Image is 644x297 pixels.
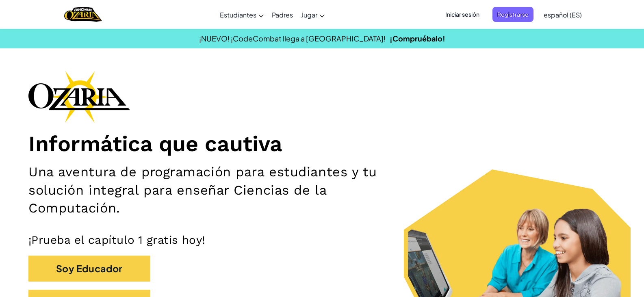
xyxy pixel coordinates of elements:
span: Estudiantes [220,11,256,19]
a: Ozaria by CodeCombat logo [64,6,102,23]
img: Home [64,6,102,23]
a: Estudiantes [216,4,268,26]
a: Jugar [297,4,329,26]
button: Iniciar sesión [440,7,484,22]
span: español (ES) [544,11,582,19]
span: ¡NUEVO! ¡CodeCombat llega a [GEOGRAPHIC_DATA]! [199,34,386,43]
h1: Informática que cautiva [28,131,616,157]
button: Soy Educador [28,256,150,282]
h2: Una aventura de programación para estudiantes y tu solución integral para enseñar Ciencias de la ... [28,163,422,217]
img: Ozaria branding logo [28,71,130,123]
span: Jugar [301,11,317,19]
a: ¡Compruébalo! [390,34,445,43]
a: Padres [268,4,297,26]
a: español (ES) [540,4,586,26]
p: ¡Prueba el capítulo 1 gratis hoy! [28,233,616,247]
button: Registrarse [492,7,533,22]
